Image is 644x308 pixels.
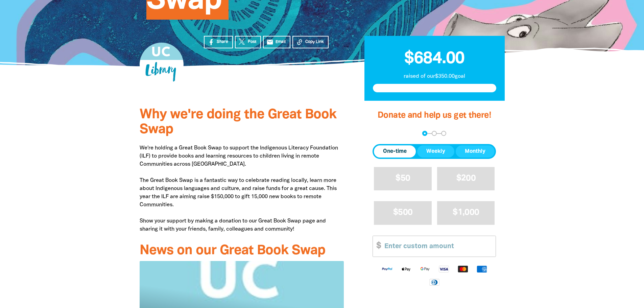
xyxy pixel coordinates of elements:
span: Why we're doing the Great Book Swap [140,109,336,136]
span: Weekly [426,147,445,156]
span: $1,000 [453,209,479,216]
span: $50 [396,174,410,182]
button: $50 [374,167,432,190]
span: $ [373,236,381,257]
p: We're holding a Great Book Swap to support the Indigenous Literacy Foundation (ILF) to provide bo... [140,144,344,233]
h3: News on our Great Book Swap [140,243,344,258]
div: Donation frequency [373,144,496,159]
button: Navigate to step 1 of 3 to enter your donation amount [422,131,427,136]
button: Monthly [456,145,495,158]
i: email [266,39,273,46]
div: Available payment methods [373,260,496,291]
span: Email [276,39,286,45]
span: Monthly [465,147,485,156]
button: Copy Link [292,36,329,48]
img: Paypal logo [378,265,397,273]
button: Weekly [417,145,454,158]
img: Visa logo [434,265,453,273]
img: Apple Pay logo [397,265,415,273]
button: $1,000 [437,201,495,224]
img: Mastercard logo [453,265,472,273]
span: Share [217,39,228,45]
span: $500 [393,209,412,216]
img: American Express logo [472,265,491,273]
button: $200 [437,167,495,190]
p: raised of our $350.00 goal [373,72,496,80]
span: Post [248,39,256,45]
img: Google Pay logo [415,265,434,273]
span: Copy Link [305,39,324,45]
span: $200 [456,174,476,182]
a: Share [204,36,233,48]
button: One-time [374,145,416,158]
img: Diners Club logo [425,278,444,286]
input: Enter custom amount [380,236,496,257]
button: $500 [374,201,432,224]
button: Navigate to step 2 of 3 to enter your details [432,131,437,136]
span: One-time [383,147,407,156]
span: Donate and help us get there! [378,112,491,119]
a: emailEmail [263,36,291,48]
a: Post [235,36,261,48]
button: Navigate to step 3 of 3 to enter your payment details [441,131,446,136]
span: $684.00 [404,51,464,67]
